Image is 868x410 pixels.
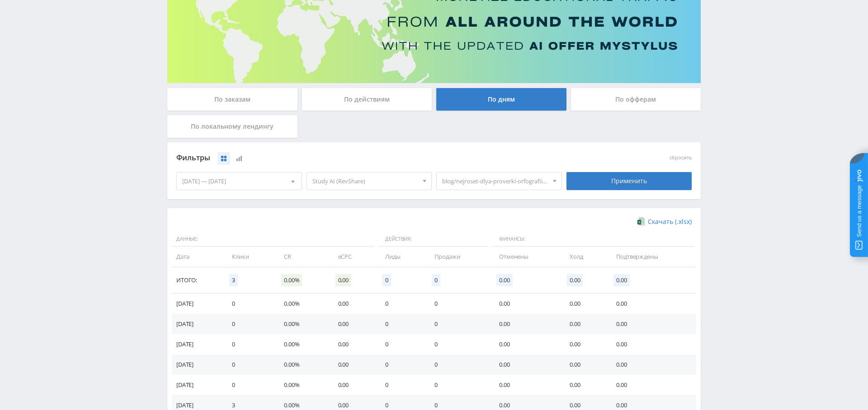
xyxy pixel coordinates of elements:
span: 0.00% [281,274,302,286]
td: 0.00 [329,334,377,354]
td: 0.00 [329,354,377,375]
span: Действия: [378,232,488,247]
div: По действиям [302,88,432,111]
td: 0 [425,375,490,395]
td: 0.00 [607,334,696,354]
td: 0 [223,354,275,375]
td: 0.00 [607,354,696,375]
td: 0 [376,334,425,354]
div: По локальному лендингу [167,115,297,138]
td: 0 [425,314,490,334]
td: 0 [425,294,490,314]
td: 0.00 [607,375,696,395]
td: 0 [376,375,425,395]
td: [DATE] [172,354,223,375]
td: Холд [561,247,607,267]
div: По заказам [167,88,297,111]
span: Study AI (RevShare) [312,172,418,190]
td: 0 [223,314,275,334]
td: [DATE] [172,334,223,354]
td: 0.00 [329,314,377,334]
span: 0.00 [567,274,583,286]
td: 0.00 [329,375,377,395]
div: Применить [566,172,692,190]
td: 0.00% [275,294,329,314]
td: 0.00 [561,334,607,354]
td: Подтверждены [607,247,696,267]
td: 0 [376,314,425,334]
td: 0.00% [275,354,329,375]
img: xlsx [637,217,645,226]
td: 0.00 [490,314,561,334]
td: 0.00 [607,314,696,334]
td: 0 [223,334,275,354]
span: 0.00 [496,274,512,286]
span: Финансы: [492,232,694,247]
td: 0.00 [561,354,607,375]
td: Клики [223,247,275,267]
td: 0.00 [561,375,607,395]
td: 0 [376,294,425,314]
td: Лиды [376,247,425,267]
td: 0.00 [490,354,561,375]
td: 0 [223,375,275,395]
td: 0.00 [490,294,561,314]
td: 0.00 [490,334,561,354]
td: 0.00 [329,294,377,314]
span: 0 [382,274,391,286]
td: [DATE] [172,375,223,395]
td: Отменены [490,247,561,267]
td: 0 [376,354,425,375]
div: По офферам [571,88,701,111]
span: 0 [432,274,440,286]
td: Итого: [172,267,223,294]
span: Скачать (.xlsx) [648,218,692,225]
td: 0.00% [275,375,329,395]
span: Данные: [172,232,374,247]
td: CR [275,247,329,267]
div: По дням [436,88,566,111]
td: Дата [172,247,223,267]
span: 3 [229,274,238,286]
td: 0 [425,354,490,375]
span: 0.00 [335,274,351,286]
button: сбросить [670,155,692,161]
td: 0.00 [561,294,607,314]
td: [DATE] [172,314,223,334]
td: eCPC [329,247,377,267]
td: 0 [223,294,275,314]
td: Продажи [425,247,490,267]
td: [DATE] [172,294,223,314]
td: 0.00% [275,314,329,334]
td: 0.00 [607,294,696,314]
span: blog/nejroset-dlya-proverki-orfografii-i-punktuaczii, blog/nejroset-dlya-biznes-plana, blog/nejro... [442,172,548,190]
div: Фильтры [176,151,562,165]
td: 0.00 [561,314,607,334]
a: Скачать (.xlsx) [637,217,692,226]
td: 0.00 [490,375,561,395]
td: 0 [425,334,490,354]
div: [DATE] — [DATE] [177,172,302,190]
span: 0.00 [613,274,629,286]
td: 0.00% [275,334,329,354]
